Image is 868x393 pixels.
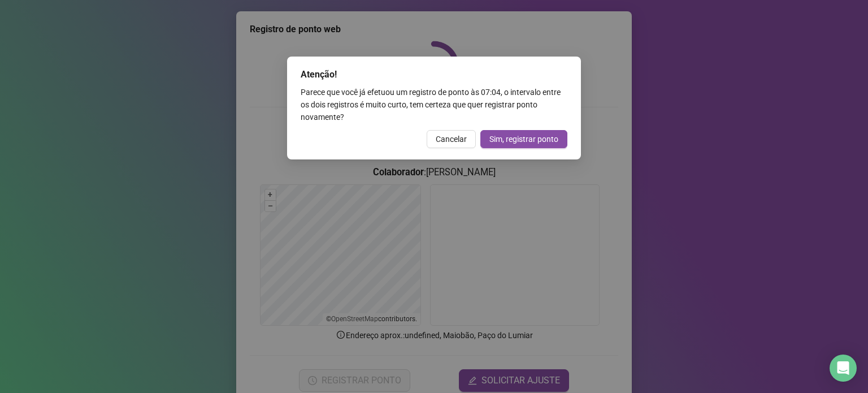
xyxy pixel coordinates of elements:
span: Cancelar [436,133,467,145]
div: Parece que você já efetuou um registro de ponto às 07:04 , o intervalo entre os dois registros é ... [301,86,567,123]
div: Atenção! [301,68,567,81]
button: Cancelar [427,130,476,148]
div: Open Intercom Messenger [830,355,857,382]
span: Sim, registrar ponto [489,133,558,145]
button: Sim, registrar ponto [480,130,567,148]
